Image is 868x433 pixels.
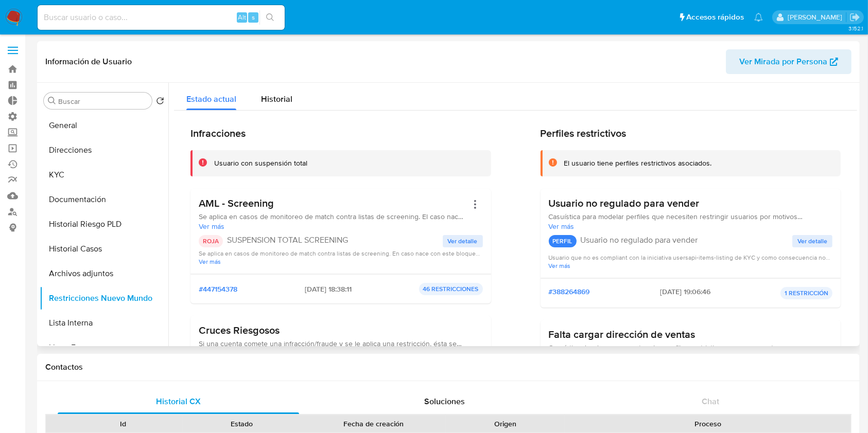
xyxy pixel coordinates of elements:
[40,237,168,261] button: Historial Casos
[38,11,285,24] input: Buscar usuario o caso...
[849,12,860,23] a: Salir
[238,12,246,22] span: Alt
[572,419,844,429] div: Proceso
[40,138,168,163] button: Direcciones
[40,335,168,360] button: Listas Externas
[40,261,168,286] button: Archivos adjuntos
[156,395,201,407] span: Historial CX
[424,395,465,407] span: Soluciones
[40,212,168,237] button: Historial Riesgo PLD
[45,57,132,67] h1: Información de Usuario
[739,49,827,74] span: Ver Mirada por Persona
[686,12,744,23] span: Accesos rápidos
[308,419,439,429] div: Fecha de creación
[754,13,763,22] a: Notificaciones
[726,49,852,74] button: Ver Mirada por Persona
[48,97,56,105] button: Buscar
[40,113,168,138] button: General
[40,286,168,311] button: Restricciones Nuevo Mundo
[702,395,719,407] span: Chat
[252,12,255,22] span: s
[40,187,168,212] button: Documentación
[71,419,176,429] div: Id
[40,311,168,335] button: Lista Interna
[259,10,281,25] button: search-icon
[40,163,168,187] button: KYC
[453,419,558,429] div: Origen
[58,97,148,106] input: Buscar
[45,362,852,372] h1: Contactos
[156,97,164,108] button: Volver al orden por defecto
[190,419,294,429] div: Estado
[788,12,846,22] p: ignacio.bagnardi@mercadolibre.com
